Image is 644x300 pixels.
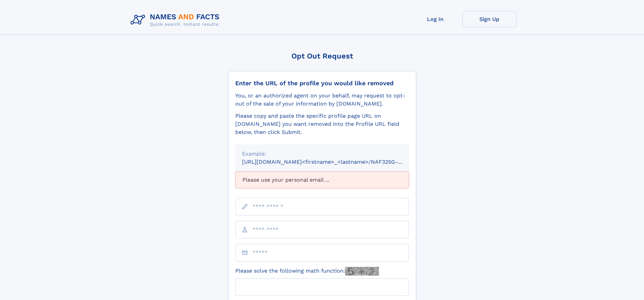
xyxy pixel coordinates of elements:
div: Please use your personal email ... [235,171,409,188]
div: Please copy and paste the specific profile page URL on [DOMAIN_NAME] you want removed into the Pr... [235,112,409,136]
div: Enter the URL of the profile you would like removed [235,79,409,87]
div: Example: [242,150,402,158]
div: You, or an authorized agent on your behalf, may request to opt-out of the sale of your informatio... [235,92,409,108]
img: Logo Names and Facts [128,11,225,29]
small: [URL][DOMAIN_NAME]<firstname>_<lastname>/NAF325G-xxxxxxxx [242,159,422,165]
label: Please solve the following math function: [235,267,379,276]
a: Sign Up [462,11,517,27]
a: Log In [408,11,462,27]
div: Opt Out Request [228,52,416,60]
